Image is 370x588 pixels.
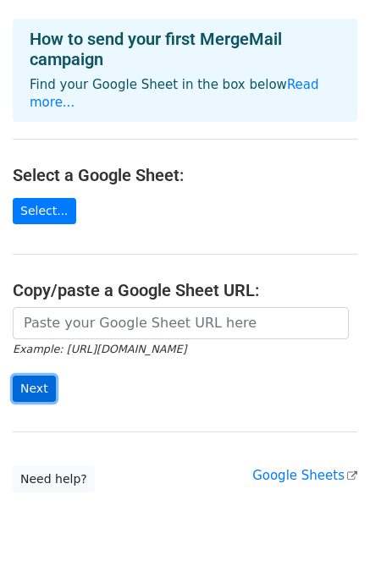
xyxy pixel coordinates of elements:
a: Need help? [13,466,95,492]
a: Select... [13,198,76,224]
a: Read more... [30,77,319,110]
input: Next [13,376,56,402]
h4: How to send your first MergeMail campaign [30,29,340,69]
small: Example: [URL][DOMAIN_NAME] [13,343,186,355]
h4: Select a Google Sheet: [13,165,357,185]
iframe: Chat Widget [285,507,370,588]
input: Paste your Google Sheet URL here [13,307,349,339]
p: Find your Google Sheet in the box below [30,76,340,112]
h4: Copy/paste a Google Sheet URL: [13,280,357,300]
a: Google Sheets [252,468,357,483]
